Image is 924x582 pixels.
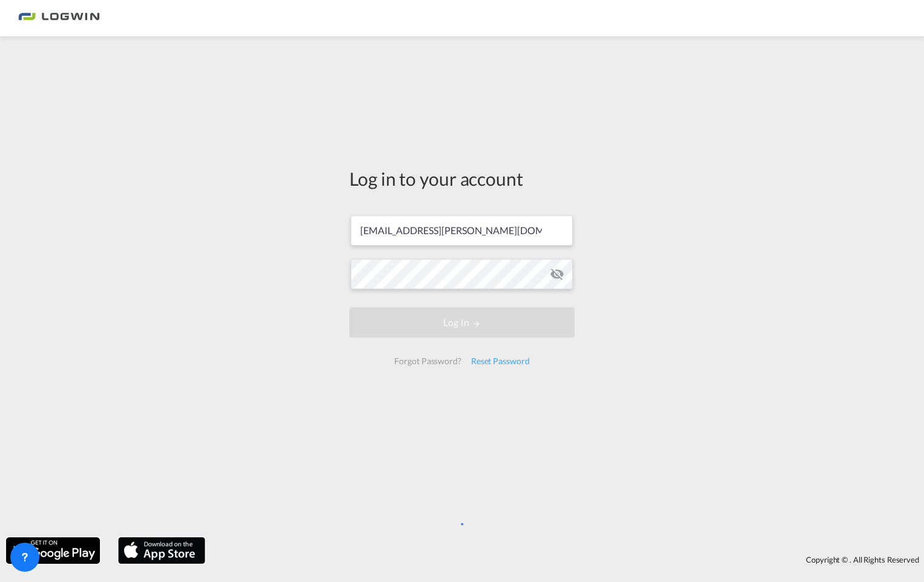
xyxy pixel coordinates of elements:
[349,307,575,338] button: LOGIN
[211,549,924,570] div: Copyright © . All Rights Reserved
[550,267,564,281] md-icon: icon-eye-off
[466,350,535,372] div: Reset Password
[117,536,206,565] img: apple.png
[351,215,573,246] input: Enter email/phone number
[18,5,100,32] img: bc73a0e0d8c111efacd525e4c8ad7d32.png
[349,166,575,191] div: Log in to your account
[5,536,101,565] img: google.png
[389,350,466,372] div: Forgot Password?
